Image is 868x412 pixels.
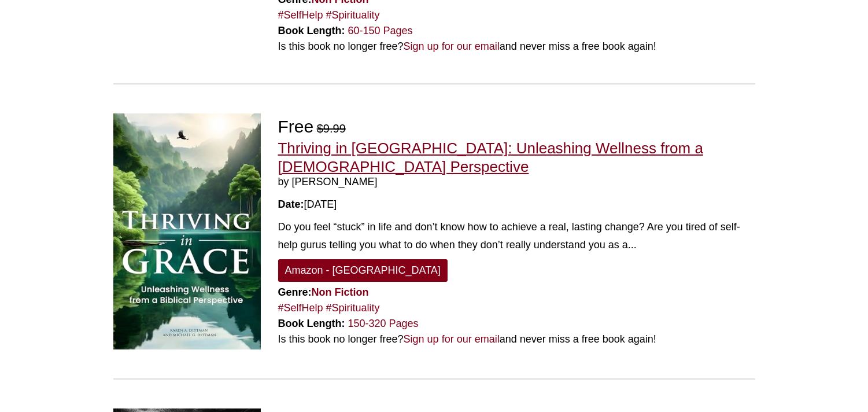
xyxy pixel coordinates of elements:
a: 60-150 Pages [348,25,413,36]
div: Is this book no longer free? and never miss a free book again! [278,332,755,347]
strong: Genre: [278,286,369,298]
del: $9.99 [317,122,346,135]
a: Non Fiction [312,286,369,298]
a: 150-320 Pages [348,318,419,329]
img: Thriving in Grace: Unleashing Wellness from a Biblical Perspective [113,113,261,349]
span: Free [278,117,314,136]
strong: Book Length: [278,318,345,329]
div: Is this book no longer free? and never miss a free book again! [278,39,755,54]
a: #Spirituality [326,9,380,21]
a: Thriving in [GEOGRAPHIC_DATA]: Unleashing Wellness from a [DEMOGRAPHIC_DATA] Perspective [278,139,703,175]
strong: Book Length: [278,25,345,36]
a: Amazon - [GEOGRAPHIC_DATA] [278,259,448,282]
a: #Spirituality [326,302,380,314]
span: by [PERSON_NAME] [278,176,755,189]
strong: Date: [278,198,304,210]
a: Sign up for our email [404,41,500,52]
div: [DATE] [278,197,755,212]
a: Sign up for our email [404,333,500,345]
a: #SelfHelp [278,302,323,314]
a: #SelfHelp [278,9,323,21]
div: Do you feel “stuck” in life and don’t know how to achieve a real, lasting change? Are you tired o... [278,218,755,253]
